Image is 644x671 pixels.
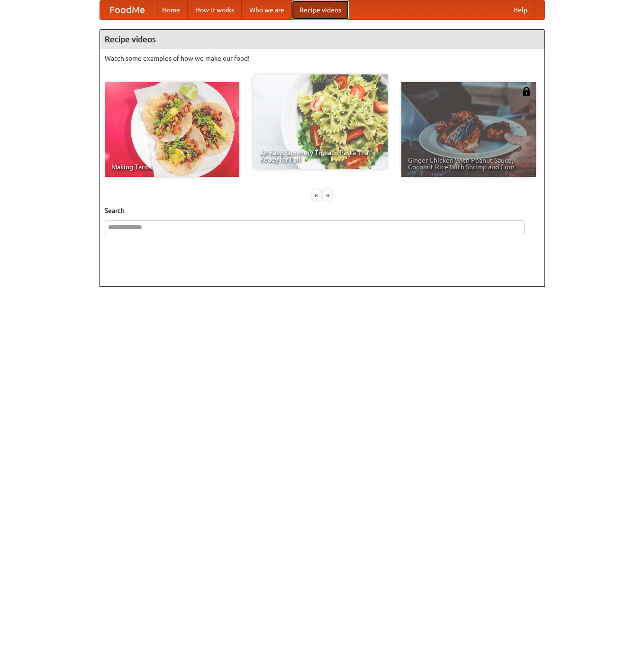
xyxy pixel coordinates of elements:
p: Watch some examples of how we make our food! [105,54,540,63]
span: An Easy, Summery Tomato Pasta That's Ready for Fall [260,149,381,163]
img: 483408.png [522,87,531,96]
a: Who we are [242,0,292,19]
a: An Easy, Summery Tomato Pasta That's Ready for Fall [253,74,388,169]
a: Recipe videos [292,0,349,19]
h4: Recipe videos [100,30,544,49]
a: Help [506,0,535,19]
span: Making Tacos [111,164,233,170]
a: Making Tacos [105,82,239,177]
div: » [323,189,332,201]
a: FoodMe [100,0,154,19]
h5: Search [105,206,540,215]
a: How it works [188,0,242,19]
div: « [312,189,321,201]
a: Home [154,0,188,19]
